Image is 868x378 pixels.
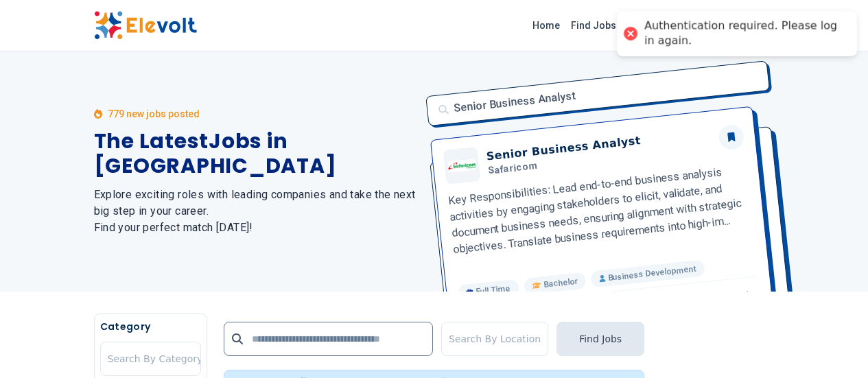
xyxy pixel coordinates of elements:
[556,322,644,356] button: Find Jobs
[100,320,201,333] h5: Category
[94,187,418,236] h2: Explore exciting roles with leading companies and take the next big step in your career. Find you...
[527,14,565,36] a: Home
[644,19,843,48] div: Authentication required. Please log in again.
[108,107,200,121] p: 779 new jobs posted
[565,14,622,36] a: Find Jobs
[94,11,197,40] img: Elevolt
[94,129,418,178] h1: The Latest Jobs in [GEOGRAPHIC_DATA]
